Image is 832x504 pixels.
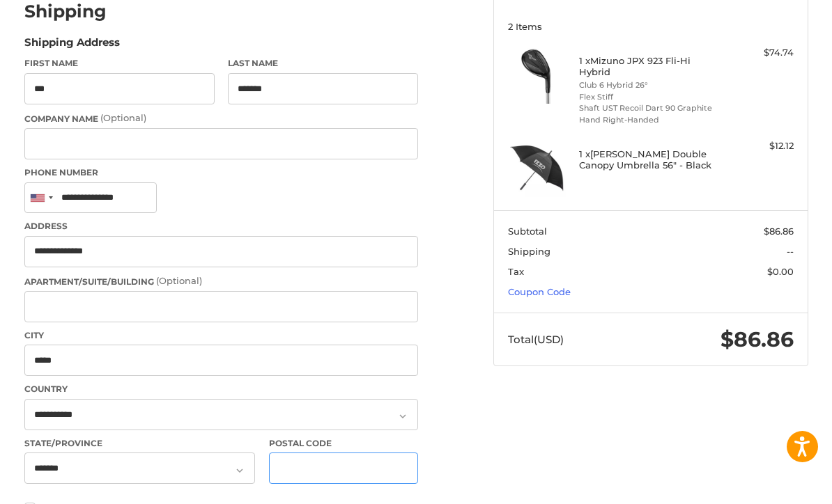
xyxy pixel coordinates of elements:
span: $86.86 [721,326,794,352]
span: Shipping [508,246,550,257]
div: $12.12 [722,139,794,153]
label: Postal Code [269,437,419,450]
legend: Shipping Address [24,35,120,57]
span: -- [787,246,794,257]
label: Company Name [24,111,419,125]
span: Total (USD) [508,333,564,346]
li: Club 6 Hybrid 26° [579,79,718,91]
h2: Shipping [24,1,107,22]
h4: 1 x [PERSON_NAME] Double Canopy Umbrella 56" - Black [579,148,718,171]
span: $86.86 [764,226,794,237]
label: Country [24,383,419,395]
small: (Optional) [100,112,146,123]
iframe: Google Customer Reviews [717,466,832,504]
span: $0.00 [767,266,794,277]
span: Tax [508,266,524,277]
label: Address [24,220,419,233]
li: Shaft UST Recoil Dart 90 Graphite [579,102,718,114]
label: Phone Number [24,166,419,179]
div: United States: +1 [25,183,57,213]
label: Last Name [228,57,418,70]
label: State/Province [24,437,256,450]
small: (Optional) [156,275,202,286]
li: Hand Right-Handed [579,114,718,126]
label: City [24,329,419,342]
label: Apartment/Suite/Building [24,274,419,288]
h3: 2 Items [508,21,794,32]
a: Coupon Code [508,286,571,297]
h4: 1 x Mizuno JPX 923 Fli-Hi Hybrid [579,55,718,78]
span: Subtotal [508,226,547,237]
label: First Name [24,57,215,70]
li: Flex Stiff [579,91,718,103]
div: $74.74 [722,46,794,60]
